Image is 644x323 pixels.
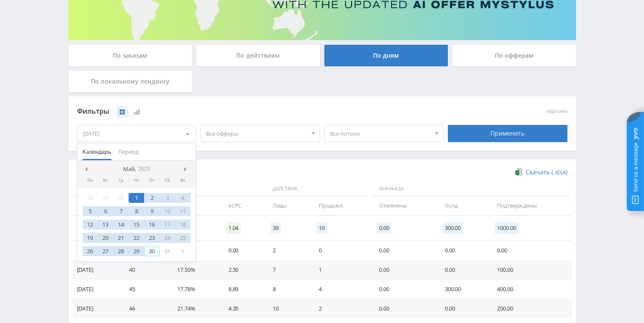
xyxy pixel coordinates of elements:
[370,299,436,318] td: 0.00
[436,196,488,215] td: Холд
[113,206,129,216] div: 7
[113,220,129,230] div: 14
[220,196,264,215] td: eCPC
[83,220,98,230] div: 12
[160,233,175,243] div: 24
[220,299,264,318] td: 4.35
[270,222,281,234] span: 39
[436,299,488,318] td: 0.00
[264,280,310,299] td: 8
[73,260,120,280] td: [DATE]
[220,280,264,299] td: 8.89
[310,260,370,280] td: 1
[324,45,448,66] div: По дням
[515,168,567,177] a: Скачать (.xlsx)
[83,233,98,243] div: 19
[488,196,571,215] td: Подтверждены
[376,222,391,234] span: 0.00
[264,196,310,215] td: Лиды
[77,105,444,118] div: Фильтры
[448,125,567,142] div: Применить
[129,206,144,216] div: 8
[370,260,436,280] td: 0.00
[129,193,144,203] div: 1
[129,233,144,243] div: 22
[98,246,113,256] div: 27
[160,193,175,203] div: 3
[83,193,98,203] div: 28
[138,166,150,172] i: 2025
[175,178,191,183] div: Вс
[73,299,120,318] td: [DATE]
[196,45,320,66] div: По действиям
[77,125,196,142] div: [DATE]
[175,220,191,230] div: 18
[546,109,567,114] button: сбросить
[73,182,262,196] span: Данные:
[494,222,518,234] span: 1000.00
[370,196,436,215] td: Отменены
[83,206,98,216] div: 5
[73,280,120,299] td: [DATE]
[120,260,169,280] td: 40
[310,241,370,260] td: 0
[316,222,327,234] span: 10
[118,143,139,160] span: Период
[68,45,192,66] div: По заказам
[310,196,370,215] td: Продажи
[98,220,113,230] div: 13
[175,246,191,256] div: 1
[113,178,129,183] div: Ср
[160,178,175,183] div: Сб
[264,241,310,260] td: 2
[526,169,567,176] span: Скачать (.xlsx)
[120,299,169,318] td: 46
[73,196,120,215] td: Дата
[488,280,571,299] td: 400.00
[83,246,98,256] div: 26
[310,299,370,318] td: 2
[129,220,144,230] div: 15
[98,206,113,216] div: 6
[175,233,191,243] div: 25
[175,193,191,203] div: 4
[220,260,264,280] td: 2.50
[115,143,142,160] button: Период
[144,246,160,256] div: 30
[373,182,570,196] span: Финансы:
[68,71,192,92] div: По локальному лендингу
[266,182,368,196] span: Действия:
[488,241,571,260] td: 0.00
[488,299,571,318] td: 200.00
[436,260,488,280] td: 0.00
[436,241,488,260] td: 0.00
[169,280,219,299] td: 17.78%
[113,246,129,256] div: 28
[144,193,160,203] div: 2
[144,178,160,183] div: Пт
[144,206,160,216] div: 9
[144,220,160,230] div: 16
[175,206,191,216] div: 11
[310,280,370,299] td: 4
[129,178,144,183] div: Чт
[160,220,175,230] div: 17
[120,166,154,173] div: Май,
[129,246,144,256] div: 29
[169,260,219,280] td: 17.50%
[515,168,523,176] img: xlsx
[73,241,120,260] td: [DATE]
[264,299,310,318] td: 10
[83,178,98,183] div: Пн
[226,222,241,234] span: 1.04
[113,233,129,243] div: 21
[98,193,113,203] div: 29
[160,246,175,256] div: 31
[113,193,129,203] div: 30
[370,280,436,299] td: 0.00
[73,216,120,241] td: Итого:
[452,45,576,66] div: По офферам
[98,178,113,183] div: Вт
[442,222,463,234] span: 300.00
[220,241,264,260] td: 0.00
